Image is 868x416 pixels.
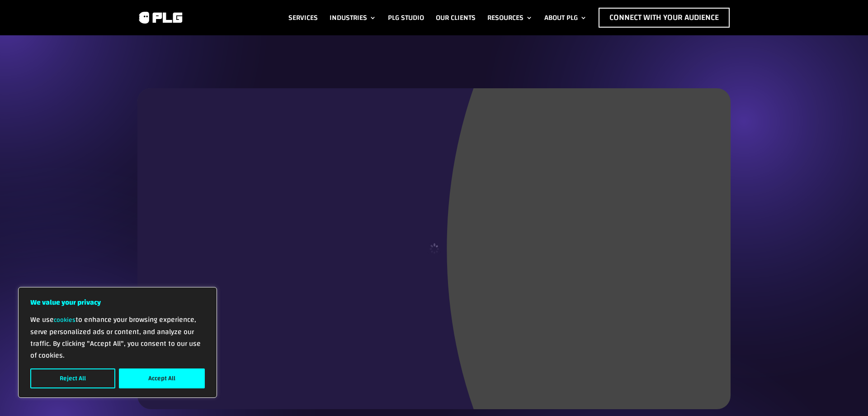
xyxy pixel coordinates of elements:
button: Accept All [119,368,205,388]
a: Services [288,8,318,28]
a: cookies [54,314,75,326]
a: Resources [487,8,533,28]
a: Our Clients [436,8,476,28]
a: Connect with Your Audience [599,8,730,28]
button: Reject All [30,368,115,388]
a: PLG Studio [388,8,424,28]
a: About PLG [544,8,587,28]
a: Industries [330,8,376,28]
p: We use to enhance your browsing experience, serve personalized ads or content, and analyze our tr... [30,314,205,361]
iframe: Chat Widget [823,373,868,416]
div: We value your privacy [18,287,217,398]
p: We value your privacy [30,296,205,308]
